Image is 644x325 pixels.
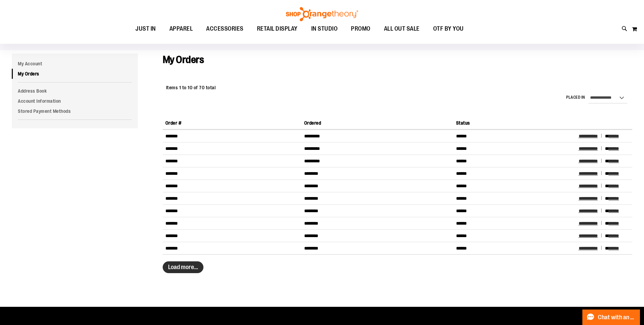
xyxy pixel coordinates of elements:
th: Order # [163,117,301,129]
span: PROMO [351,21,371,36]
span: APPAREL [169,21,193,36]
th: Ordered [301,117,453,129]
label: Placed in [566,95,585,100]
span: JUST IN [135,21,156,36]
span: Chat with an Expert [598,314,636,321]
span: ALL OUT SALE [384,21,420,36]
span: Load more... [168,264,198,270]
span: OTF BY YOU [433,21,464,36]
button: Load more... [163,261,203,273]
span: RETAIL DISPLAY [257,21,298,36]
a: Account Information [12,96,138,106]
a: Stored Payment Methods [12,106,138,116]
span: My Orders [163,54,204,65]
span: IN STUDIO [311,21,338,36]
button: Chat with an Expert [582,310,640,325]
a: My Orders [12,69,138,79]
a: My Account [12,59,138,69]
th: Status [453,117,576,129]
a: Address Book [12,86,138,96]
span: ACCESSORIES [206,21,244,36]
img: Shop Orangetheory [285,7,359,21]
span: Items 1 to 10 of 70 total [166,85,216,90]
